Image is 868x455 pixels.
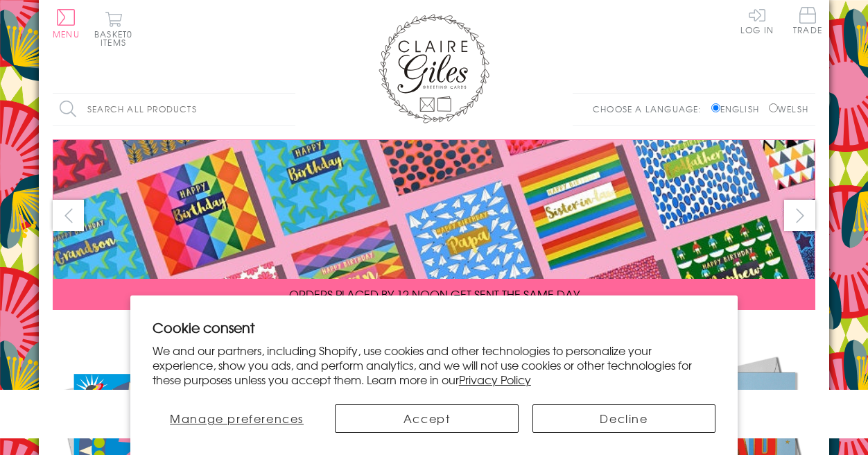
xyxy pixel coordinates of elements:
[153,318,715,337] h2: Cookie consent
[153,404,322,433] button: Manage preferences
[53,9,80,38] button: Menu
[459,371,531,388] a: Privacy Policy
[53,94,295,125] input: Search all products
[94,11,132,46] button: Basket0 items
[769,103,808,115] label: Welsh
[740,7,774,34] a: Log In
[793,7,822,37] a: Trade
[711,103,766,115] label: English
[793,7,822,34] span: Trade
[281,94,295,125] input: Search
[784,200,815,231] button: next
[101,28,132,49] span: 0 items
[335,404,518,433] button: Accept
[532,404,715,433] button: Decline
[53,200,84,231] button: prev
[153,343,715,386] p: We and our partners, including Shopify, use cookies and other technologies to personalize your ex...
[53,28,80,40] span: Menu
[711,103,720,112] input: English
[593,103,709,115] p: Choose a language:
[769,103,778,112] input: Welsh
[170,410,304,427] span: Manage preferences
[379,14,489,123] img: Claire Giles Greetings Cards
[53,320,815,342] div: Carousel Pagination
[289,286,580,302] span: ORDERS PLACED BY 12 NOON GET SENT THE SAME DAY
